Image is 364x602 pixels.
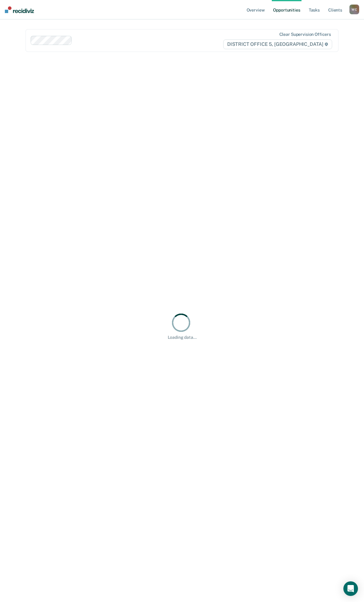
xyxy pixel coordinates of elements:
[349,5,359,14] button: WC
[168,335,197,340] div: Loading data...
[279,32,331,37] div: Clear supervision officers
[5,6,34,13] img: Recidiviz
[223,39,332,49] span: DISTRICT OFFICE 5, [GEOGRAPHIC_DATA]
[349,5,359,14] div: W C
[343,581,358,596] div: Open Intercom Messenger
